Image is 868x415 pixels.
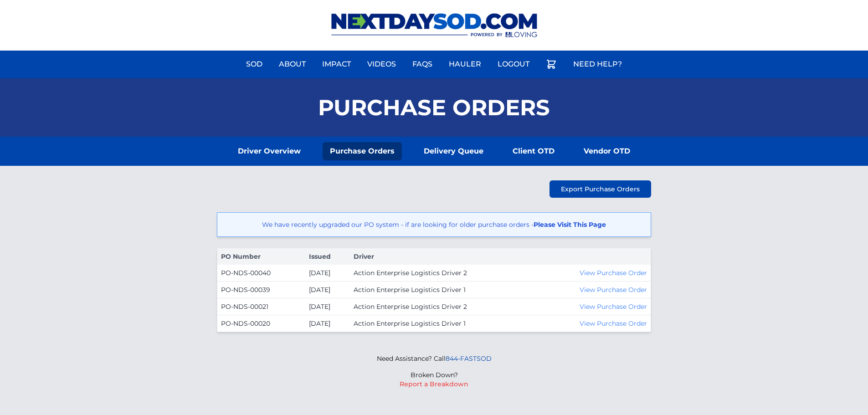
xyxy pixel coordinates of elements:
a: Sod [241,53,268,75]
p: Need Assistance? Call [377,354,492,363]
a: View Purchase Order [580,269,647,277]
a: PO-NDS-00021 [221,302,268,311]
h1: Purchase Orders [318,97,550,118]
p: Broken Down? [377,370,492,379]
td: [DATE] [305,315,350,332]
a: Impact [317,53,356,75]
td: Action Enterprise Logistics Driver 1 [350,315,535,332]
td: [DATE] [305,298,350,315]
button: Report a Breakdown [400,379,468,389]
th: PO Number [217,248,305,265]
a: Logout [492,53,535,75]
a: PO-NDS-00020 [221,319,270,328]
p: We have recently upgraded our PO system - if are looking for older purchase orders - [225,220,643,229]
a: View Purchase Order [580,286,647,294]
a: PO-NDS-00039 [221,286,270,294]
a: Need Help? [568,53,627,75]
a: PO-NDS-00040 [221,269,271,277]
a: Client OTD [505,142,562,160]
a: Driver Overview [231,142,308,160]
td: [DATE] [305,265,350,282]
a: Purchase Orders [323,142,402,160]
th: Driver [350,248,535,265]
a: Videos [362,53,401,75]
a: FAQs [407,53,438,75]
td: Action Enterprise Logistics Driver 2 [350,298,535,315]
a: View Purchase Order [580,302,647,311]
th: Issued [305,248,350,265]
a: View Purchase Order [580,319,647,328]
a: Vendor OTD [576,142,637,160]
a: About [273,53,311,75]
td: Action Enterprise Logistics Driver 1 [350,282,535,298]
td: [DATE] [305,282,350,298]
td: Action Enterprise Logistics Driver 2 [350,265,535,282]
a: Export Purchase Orders [550,180,651,198]
a: Hauler [443,53,487,75]
span: Export Purchase Orders [561,184,640,194]
a: Delivery Queue [416,142,491,160]
a: Please Visit This Page [534,220,606,229]
a: 844-FASTSOD [446,354,492,363]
